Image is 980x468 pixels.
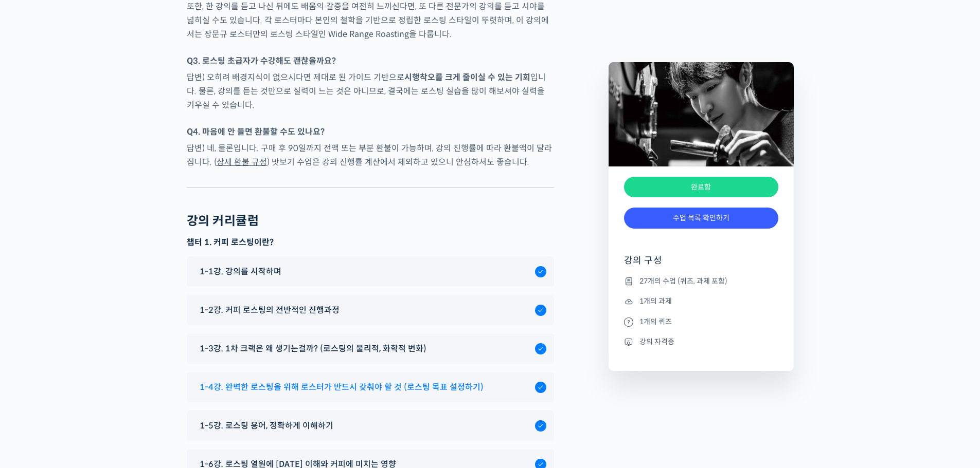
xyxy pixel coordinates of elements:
[32,341,39,349] span: 홈
[624,275,778,287] li: 27개의 수업 (퀴즈, 과제 포함)
[404,72,530,83] strong: 시행착오를 크게 줄이실 수 있는 기회
[194,342,546,355] a: 1-3강. 1차 크랙은 왜 생기는걸까? (로스팅의 물리적, 화학적 변화)
[187,214,259,229] h2: 강의 커리큘럼
[200,342,426,355] span: 1-3강. 1차 크랙은 왜 생기는걸까? (로스팅의 물리적, 화학적 변화)
[624,254,778,275] h4: 강의 구성
[624,315,778,328] li: 1개의 퀴즈
[217,157,267,167] a: 상세 환불 규정
[68,326,133,351] a: 대화
[624,335,778,348] li: 강의 자격증
[624,208,778,229] a: 수업 목록 확인하기
[187,55,336,66] strong: Q3. 로스팅 초급자가 수강해도 괜찮을까요?
[187,237,554,248] h3: 챕터 1. 커피 로스팅이란?
[94,342,106,350] span: 대화
[200,303,340,317] span: 1-2강. 커피 로스팅의 전반적인 진행과정
[194,419,546,433] a: 1-5강. 로스팅 용어, 정확하게 이해하기
[194,303,546,317] a: 1-2강. 커피 로스팅의 전반적인 진행과정
[200,419,333,433] span: 1-5강. 로스팅 용어, 정확하게 이해하기
[200,265,281,278] span: 1-1강. 강의를 시작하며
[194,265,546,278] a: 1-1강. 강의를 시작하며
[159,341,171,349] span: 설정
[200,380,484,394] span: 1-4강. 완벽한 로스팅을 위해 로스터가 반드시 갖춰야 할 것 (로스팅 목표 설정하기)
[133,326,198,351] a: 설정
[194,380,546,394] a: 1-4강. 완벽한 로스팅을 위해 로스터가 반드시 갖춰야 할 것 (로스팅 목표 설정하기)
[187,141,554,169] p: 답변) 네, 물론입니다. 구매 후 90일까지 전액 또는 부분 환불이 가능하며, 강의 진행률에 따라 환불액이 달라집니다. ( ) 맛보기 수업은 강의 진행률 계산에서 제외하고 있...
[624,177,778,198] div: 완료함
[3,326,68,351] a: 홈
[624,295,778,308] li: 1개의 과제
[187,126,325,137] strong: Q4. 마음에 안 들면 환불할 수도 있나요?
[187,70,554,112] p: 답변) 오히려 배경지식이 없으시다면 제대로 된 가이드 기반으로 입니다. 물론, 강의를 듣는 것만으로 실력이 느는 것은 아니므로, 결국에는 로스팅 실습을 많이 해보셔야 실력을 ...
